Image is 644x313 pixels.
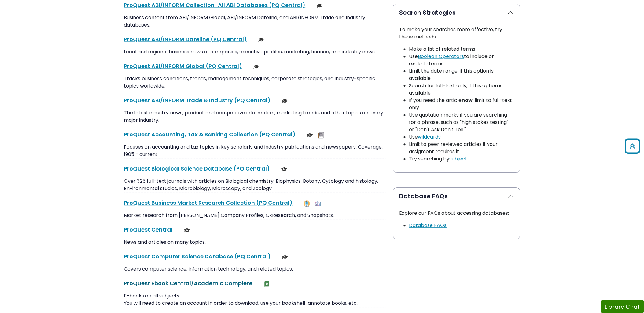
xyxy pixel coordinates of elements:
img: Scholarly or Peer Reviewed [307,132,313,138]
a: Link opens in new window [409,222,447,229]
a: ProQuest ABI/INFORM Dateline (PQ Central) [124,35,247,43]
a: ProQuest Biological Science Database (PQ Central) [124,165,270,172]
a: ProQuest Computer Science Database (PQ Central) [124,253,271,260]
li: Search for full-text only, if this option is available [409,82,514,97]
img: Scholarly or Peer Reviewed [282,254,288,260]
p: Explore our FAQs about accessing databases: [399,210,514,217]
img: Scholarly or Peer Reviewed [281,166,287,172]
a: Boolean Operators [418,53,464,60]
p: The latest industry news, product and competitive information, marketing trends, and other topics... [124,109,386,124]
a: ProQuest ABI/INFORM Trade & Industry (PQ Central) [124,96,271,104]
img: e-Book [264,281,270,287]
p: Market research from [PERSON_NAME] Company Profiles, OxResearch, and Snapshots. [124,212,386,219]
a: ProQuest Business Market Research Collection (PQ Central) [124,199,293,207]
img: Scholarly or Peer Reviewed [317,3,323,9]
a: wildcards [418,133,441,140]
li: Use to include or exclude terms [409,53,514,67]
strong: now [462,97,473,104]
p: Business content from ABI/INFORM Global, ABI/INFORM Dateline, and ABI/INFORM Trade and Industry d... [124,14,386,29]
p: Covers computer science, information technology, and related topics. [124,265,386,273]
p: E-books on all subjects. [124,292,386,300]
img: Scholarly or Peer Reviewed [282,98,288,104]
img: Scholarly or Peer Reviewed [253,64,259,70]
p: To make your searches more effective, try these methods: [399,26,514,41]
img: Industry Report [315,200,321,207]
button: Database FAQs [393,188,520,205]
li: Limit to peer reviewed articles if your assigment requires it [409,141,514,155]
a: subject [450,155,467,162]
p: Tracks business conditions, trends, management techniques, corporate strategies, and industry-spe... [124,75,386,90]
p: News and articles on many topics. [124,239,386,246]
button: Library Chat [601,300,644,313]
img: Company Information [304,200,310,207]
li: Limit the date range, if this option is available [409,67,514,82]
a: ProQuest Accounting, Tax & Banking Collection (PQ Central) [124,131,296,138]
a: ProQuest Ebook Central/Academic Complete [124,279,253,287]
p: Focuses on accounting and tax topics in key scholarly and industry publications and newspapers. C... [124,143,386,158]
p: Over 325 full-text journals with articles on Biological chemistry, Biophysics, Botany, Cytology a... [124,178,386,192]
a: ProQuest ABI/INFORM Collection-All ABI Databases (PQ Central) [124,1,306,9]
button: Search Strategies [393,4,520,21]
a: ProQuest ABI/INFORM Global (PQ Central) [124,62,242,70]
p: Local and regional business news of companies, executive profiles, marketing, finance, and indust... [124,48,386,56]
li: Use [409,133,514,141]
p: You will need to create an account in order to download, use your bookshelf, annotate books, etc. [124,300,386,307]
img: Scholarly or Peer Reviewed [258,37,264,43]
img: Scholarly or Peer Reviewed [184,227,190,233]
a: Back to Top [623,141,642,151]
li: If you need the article , limit to full-text only [409,97,514,111]
li: Make a list of related terms [409,45,514,53]
li: Use quotation marks if you are searching for a phrase, such as "high stakes testing" or "Don't As... [409,111,514,133]
img: Newspapers [318,132,324,138]
a: ProQuest Central [124,226,173,233]
li: Try searching by [409,155,514,163]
